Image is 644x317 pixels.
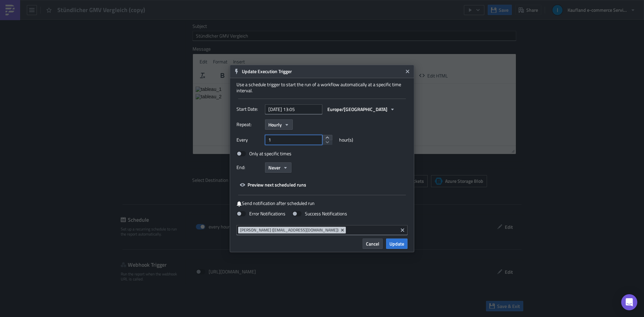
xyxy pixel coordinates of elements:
[265,162,291,173] button: Never
[236,211,285,217] label: Error Notifications
[236,162,262,172] label: End:
[236,135,262,145] label: Every
[268,164,280,171] span: Never
[621,294,637,310] div: Open Intercom Messenger
[236,82,408,94] div: Use a schedule trigger to start the run of a workflow automatically at a specific time interval.
[340,227,346,233] button: Remove Tag
[242,68,403,74] h6: Update Execution Trigger
[402,66,413,76] button: Close
[265,104,322,114] input: YYYY-MM-DD HH:mm
[3,3,29,8] img: tableau_1
[265,119,293,130] button: Hourly
[240,227,338,233] span: [PERSON_NAME] ([EMAIL_ADDRESS][DOMAIN_NAME])
[236,179,310,190] button: Preview next scheduled runs
[292,211,347,217] label: Success Notifications
[236,104,262,114] label: Start Date:
[3,10,29,15] img: tableau_2
[389,240,404,247] span: Update
[322,135,332,140] button: increment
[386,239,408,249] button: Update
[366,240,379,247] span: Cancel
[236,151,291,157] label: Only at specific times
[327,106,387,113] span: Europe/[GEOGRAPHIC_DATA]
[268,121,282,128] span: Hourly
[3,3,320,15] body: Rich Text Area. Press ALT-0 for help.
[363,239,383,249] button: Cancel
[236,119,262,129] label: Repeat:
[324,104,398,114] button: Europe/[GEOGRAPHIC_DATA]
[339,135,353,145] span: hour(s)
[322,140,332,145] button: decrement
[248,181,306,188] span: Preview next scheduled runs
[398,226,407,234] button: Clear selected items
[236,200,408,207] label: Send notification after scheduled run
